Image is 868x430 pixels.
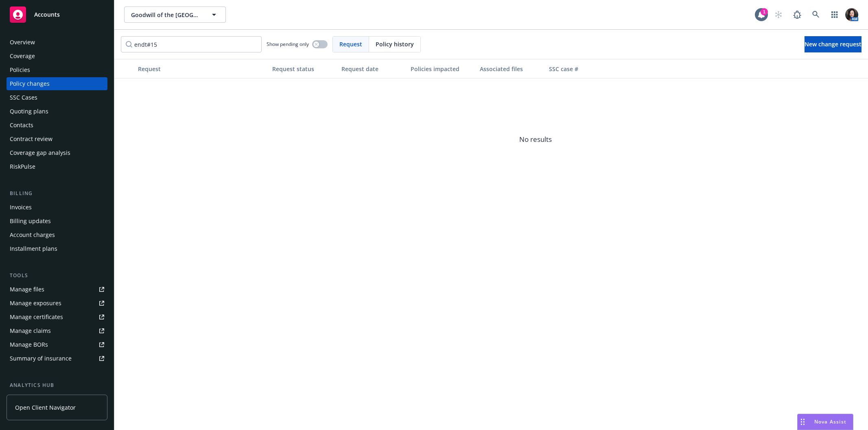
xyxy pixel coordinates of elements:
[10,91,37,104] div: SSC Cases
[339,40,362,48] span: Request
[805,40,861,48] span: New change request
[7,352,107,365] a: Summary of insurance
[805,36,861,52] a: New change request
[131,11,201,19] span: Goodwill of the [GEOGRAPHIC_DATA]
[549,65,603,73] div: SSC case #
[15,403,76,412] span: Open Client Navigator
[10,119,33,132] div: Contacts
[34,11,60,18] span: Accounts
[7,228,107,241] a: Account charges
[10,215,51,228] div: Billing updates
[814,418,846,425] span: Nova Assist
[269,59,338,78] button: Request status
[10,36,35,49] div: Overview
[797,414,853,430] button: Nova Assist
[845,8,858,21] img: photo
[10,228,55,241] div: Account charges
[10,297,61,310] div: Manage exposures
[7,3,107,26] a: Accounts
[7,50,107,63] a: Coverage
[7,201,107,214] a: Invoices
[7,283,107,296] a: Manage files
[7,297,107,310] a: Manage exposures
[798,414,808,430] div: Drag to move
[770,7,787,23] a: Start snowing
[10,146,70,159] div: Coverage gap analysis
[789,7,805,23] a: Report a Bug
[10,132,52,146] div: Contract review
[7,242,107,255] a: Installment plans
[7,63,107,76] a: Policies
[10,242,57,255] div: Installment plans
[7,119,107,132] a: Contacts
[267,41,309,48] span: Show pending only
[411,65,473,73] div: Policies impacted
[7,324,107,337] a: Manage claims
[272,65,335,73] div: Request status
[808,7,824,23] a: Search
[121,36,262,52] input: Filter by keyword...
[7,105,107,118] a: Quoting plans
[10,311,63,324] div: Manage certificates
[135,59,269,78] button: Request
[7,132,107,146] a: Contract review
[10,324,51,337] div: Manage claims
[546,59,607,78] button: SSC case #
[10,352,72,365] div: Summary of insurance
[7,338,107,351] a: Manage BORs
[7,36,107,49] a: Overview
[10,105,48,118] div: Quoting plans
[138,65,266,73] div: Request
[7,189,107,198] div: Billing
[7,311,107,324] a: Manage certificates
[7,160,107,173] a: RiskPulse
[7,91,107,104] a: SSC Cases
[124,7,226,23] button: Goodwill of the [GEOGRAPHIC_DATA]
[10,63,30,76] div: Policies
[826,7,843,23] a: Switch app
[7,146,107,159] a: Coverage gap analysis
[341,65,404,73] div: Request date
[10,338,48,351] div: Manage BORs
[480,65,542,73] div: Associated files
[10,283,44,296] div: Manage files
[10,77,50,90] div: Policy changes
[407,59,477,78] button: Policies impacted
[10,201,32,214] div: Invoices
[477,59,546,78] button: Associated files
[7,77,107,90] a: Policy changes
[338,59,407,78] button: Request date
[376,40,414,48] span: Policy history
[7,215,107,228] a: Billing updates
[761,8,768,15] div: 1
[7,381,107,389] div: Analytics hub
[10,50,35,63] div: Coverage
[10,160,35,173] div: RiskPulse
[7,271,107,280] div: Tools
